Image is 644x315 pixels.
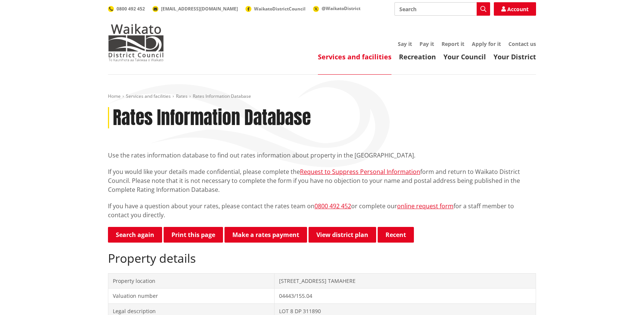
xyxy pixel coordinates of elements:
[419,40,434,47] a: Pay it
[300,168,420,176] a: Request to Suppress Personal Information
[193,93,251,99] span: Rates Information Database
[493,52,536,61] a: Your District
[225,227,307,243] a: Make a rates payment
[108,202,536,219] p: If you have a question about your rates, please contact the rates team on or complete our for a s...
[108,289,275,304] td: Valuation number
[322,5,360,12] span: @WaikatoDistrict
[108,251,536,265] h2: Property details
[108,93,121,99] a: Home
[108,24,164,61] img: Waikato District Council - Te Kaunihera aa Takiwaa o Waikato
[126,93,171,99] a: Services and facilities
[108,151,536,160] p: Use the rates information database to find out rates information about property in the [GEOGRAPHI...
[443,52,486,61] a: Your Council
[108,6,145,12] a: 0800 492 452
[274,289,536,304] td: 04443/155.04
[161,6,238,12] span: [EMAIL_ADDRESS][DOMAIN_NAME]
[176,93,188,99] a: Rates
[108,93,536,100] nav: breadcrumb
[274,273,536,289] td: [STREET_ADDRESS] TAMAHERE
[309,227,376,243] a: View district plan
[399,52,436,61] a: Recreation
[442,40,464,47] a: Report it
[508,40,536,47] a: Contact us
[318,52,391,61] a: Services and facilities
[108,273,275,289] td: Property location
[315,202,351,210] a: 0800 492 452
[164,227,223,243] button: Print this page
[313,5,360,12] a: @WaikatoDistrict
[254,6,306,12] span: WaikatoDistrictCouncil
[494,2,536,16] a: Account
[113,107,311,129] h1: Rates Information Database
[152,6,238,12] a: [EMAIL_ADDRESS][DOMAIN_NAME]
[117,6,145,12] span: 0800 492 452
[108,227,162,243] a: Search again
[398,40,412,47] a: Say it
[108,167,536,194] p: If you would like your details made confidential, please complete the form and return to Waikato ...
[245,6,306,12] a: WaikatoDistrictCouncil
[394,2,490,16] input: Search input
[472,40,501,47] a: Apply for it
[378,227,414,243] button: Recent
[397,202,453,210] a: online request form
